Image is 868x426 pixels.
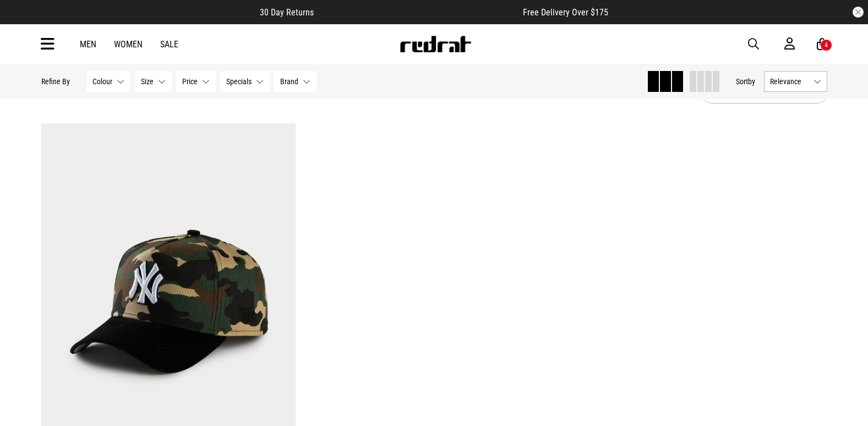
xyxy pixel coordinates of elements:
[736,75,755,88] button: Sortby
[160,39,178,50] a: Sale
[220,71,270,92] button: Specials
[226,77,252,86] span: Specials
[86,71,130,92] button: Colour
[817,39,827,50] a: 4
[523,7,608,18] span: Free Delivery Over $175
[182,77,198,86] span: Price
[770,77,809,86] span: Relevance
[748,77,755,86] span: by
[176,71,216,92] button: Price
[274,71,316,92] button: Brand
[825,41,828,49] div: 4
[280,77,298,86] span: Brand
[336,7,501,18] iframe: Customer reviews powered by Trustpilot
[114,39,143,50] a: Women
[764,71,827,92] button: Relevance
[399,36,472,52] img: Redrat logo
[41,77,70,86] p: Refine By
[260,7,314,18] span: 30 Day Returns
[80,39,96,50] a: Men
[141,77,154,86] span: Size
[92,77,112,86] span: Colour
[135,71,172,92] button: Size
[9,4,42,37] button: Open LiveChat chat widget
